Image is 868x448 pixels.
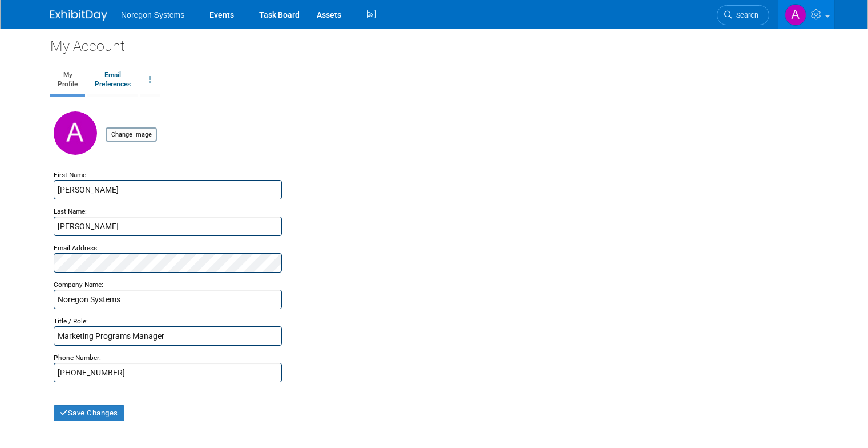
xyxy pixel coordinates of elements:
a: EmailPreferences [87,66,138,94]
a: MyProfile [50,66,85,94]
small: First Name: [54,171,88,179]
small: Company Name: [54,281,103,289]
img: ExhibitDay [50,10,107,21]
button: Save Changes [54,405,124,421]
small: Email Address: [54,244,99,252]
span: Noregon Systems [121,10,184,19]
small: Last Name: [54,207,87,215]
small: Title / Role: [54,317,88,325]
img: Ali Connell [785,4,806,26]
span: Search [732,11,758,19]
div: My Account [50,29,818,56]
small: Phone Number: [54,354,101,362]
a: Search [717,5,769,25]
img: A.jpg [54,111,97,155]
